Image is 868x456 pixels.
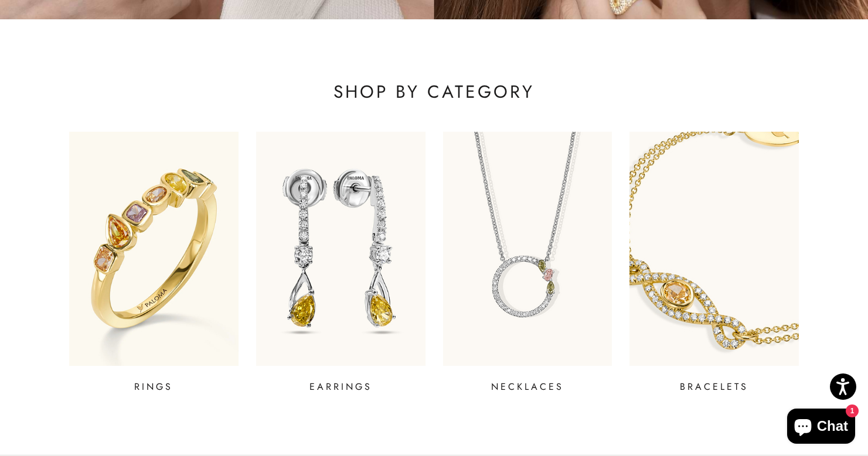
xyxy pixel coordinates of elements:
[69,132,239,394] a: RINGS
[491,380,564,394] p: NECKLACES
[309,380,372,394] p: EARRINGS
[256,132,426,394] a: EARRINGS
[784,409,859,447] inbox-online-store-chat: Shopify online store chat
[629,132,799,394] a: BRACELETS
[69,80,799,104] p: SHOP BY CATEGORY
[680,380,748,394] p: BRACELETS
[134,380,173,394] p: RINGS
[443,132,612,394] a: NECKLACES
